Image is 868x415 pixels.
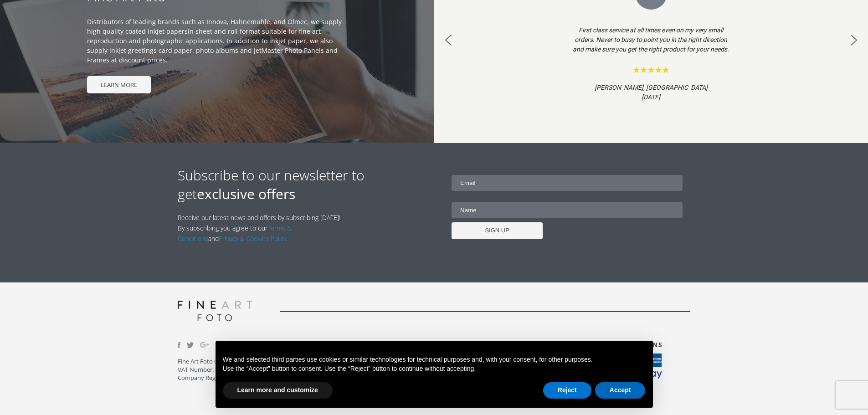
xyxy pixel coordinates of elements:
p: Fine Art Foto © 2024 VAT Number: 839 2616 06 Company Registration Number: 5083485 [178,357,383,382]
button: Reject [543,382,591,399]
input: Email [452,175,683,191]
h2: Subscribe to our newsletter to get [178,166,434,203]
img: twitter.svg [187,342,194,348]
p: We and selected third parties use cookies or similar technologies for technical purposes and, wit... [223,355,646,364]
p: Distributors of leading brands such as Innova, Hahnemuhle, and Olmec, we supply high quality coat... [87,17,348,65]
i: First class service at all times even on my very small orders. Never to busy to point you in the ... [573,26,729,53]
strong: exclusive offers [197,184,295,203]
img: previous arrow [441,33,456,47]
a: Privacy & Cookies Policy. [219,234,288,243]
img: logo-grey.svg [178,301,252,321]
a: Terms & Conditions [178,224,292,243]
input: SIGN UP [452,222,543,239]
img: facebook.svg [178,342,180,348]
i: [PERSON_NAME], [GEOGRAPHIC_DATA] [DATE] [595,84,708,101]
p: Receive our latest news and offers by subscribing [DATE]! By subscribing you agree to our and [178,212,345,244]
p: Use the “Accept” button to consent. Use the “Reject” button to continue without accepting. [223,364,646,374]
button: Accept [595,382,646,399]
span: LEARN MORE [87,76,151,93]
img: Google_Plus.svg [200,340,209,349]
img: next arrow [847,33,861,47]
button: Learn more and customize [223,382,333,399]
input: Name [452,202,683,218]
